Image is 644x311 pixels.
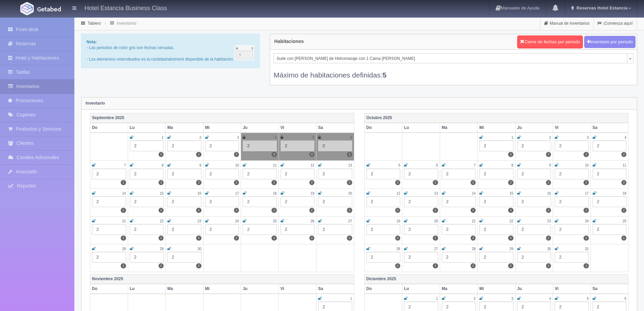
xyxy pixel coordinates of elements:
label: 2 [508,236,513,241]
div: 2 [92,169,126,179]
label: 2 [196,180,201,185]
div: 2 [318,224,352,235]
small: 20 [348,192,352,195]
label: 2 [621,180,626,185]
label: 2 [271,236,277,241]
small: 12 [397,192,400,195]
small: 2 [474,297,476,301]
small: 1 [511,136,514,139]
small: 17 [585,192,589,195]
label: 2 [347,236,352,241]
small: 18 [273,192,277,195]
div: 2 [281,169,315,179]
div: 2 [130,196,164,207]
label: 2 [196,208,201,213]
label: 2 [583,263,589,268]
label: 2 [471,180,476,185]
button: Cierre de fechas por periodo [517,36,583,48]
label: 2 [395,263,400,268]
small: 30 [547,247,551,251]
label: 2 [583,236,589,241]
th: Septiembre 2025 [90,113,354,123]
div: 2 [442,196,476,207]
div: 2 [92,196,126,207]
a: Tablero [88,21,101,26]
th: Do [90,284,128,294]
label: 2 [471,263,476,268]
small: 23 [197,219,201,223]
div: 2 [318,196,352,207]
small: 14 [122,192,126,195]
label: 1 [347,152,352,157]
small: 8 [511,163,514,167]
label: 2 [433,236,438,241]
div: 2 [205,224,239,235]
label: 2 [234,236,239,241]
div: 2 [366,169,401,179]
small: 2 [199,136,201,139]
small: 10 [585,163,589,167]
span: Suite con [PERSON_NAME] de Hidromasaje con 1 Cama [PERSON_NAME] [277,53,624,64]
label: 2 [395,180,400,185]
label: 2 [433,208,438,213]
small: 20 [434,219,438,223]
th: Sa [591,284,628,294]
th: Diciembre 2025 [364,274,628,284]
small: 4 [624,136,626,139]
a: ¡Comienza aquí! [594,17,637,30]
label: 2 [546,208,551,213]
th: Lu [402,284,440,294]
label: 2 [508,152,513,157]
small: 30 [197,247,201,251]
small: 5 [398,163,400,167]
div: 2 [593,224,627,235]
small: 25 [623,219,626,223]
label: 2 [309,180,314,185]
th: Octubre 2025 [364,113,628,123]
label: 2 [583,152,589,157]
label: 1 [621,236,626,241]
div: 2 [479,140,514,151]
small: 2 [549,136,551,139]
div: 2 [404,196,438,207]
button: Inventario por periodo [584,36,636,48]
th: Sa [591,123,628,133]
th: Ju [515,284,553,294]
label: 2 [196,152,201,157]
div: 2 [555,252,589,263]
b: 5 [383,71,387,79]
th: Noviembre 2025 [90,274,354,284]
div: - Las periodos de color gris son fechas cerradas. - Los elementos redondeados es la cantidad/allo... [81,34,260,68]
div: 2 [404,224,438,235]
div: 2 [205,169,239,179]
div: 2 [517,169,551,179]
label: 2 [234,208,239,213]
small: 11 [273,163,277,167]
label: 2 [621,152,626,157]
small: 27 [434,247,438,251]
div: 2 [130,252,164,263]
small: 17 [235,192,239,195]
div: 2 [243,169,277,179]
label: 2 [546,180,551,185]
a: Manual de Inventarios [541,17,593,30]
label: 2 [508,263,513,268]
small: 28 [122,247,126,251]
small: 16 [197,192,201,195]
label: 2 [234,152,239,157]
div: 2 [404,252,438,263]
small: 24 [585,219,589,223]
div: 2 [205,140,239,151]
th: Mi [478,123,516,133]
small: 9 [549,163,551,167]
div: 2 [243,140,277,151]
small: 8 [162,163,164,167]
label: 2 [395,208,400,213]
a: Inventarios [117,21,137,26]
label: 2 [271,180,277,185]
img: Getabed [20,2,34,15]
label: 2 [159,180,164,185]
th: Vi [279,284,316,294]
th: Sa [316,284,354,294]
label: 2 [471,236,476,241]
